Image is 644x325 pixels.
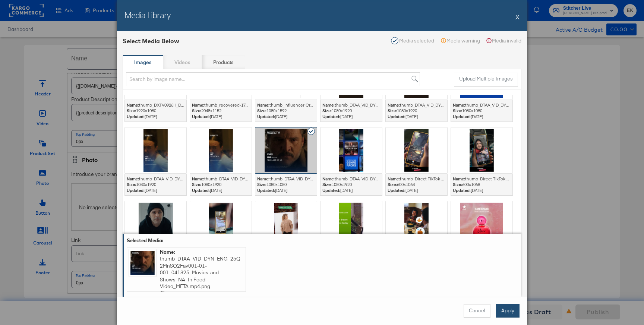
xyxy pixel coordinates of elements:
div: Selected Media: [127,237,165,244]
span: thumb_DXTV0926H_DIRECTV_NoSatellite_Flyover_R1_QRCode_TTDA25+PayProspects_16x9_WebMix_15sec-2.mp.png [139,102,369,108]
strong: Size: [388,108,397,113]
div: 1920 x 1080 [127,108,184,114]
span: [DATE] [453,114,511,120]
strong: Size: [127,108,136,113]
strong: Updated: [388,114,405,119]
span: thumb_DTAA_VID_DYN_ENG_25Q2MnSQ2Fav001-01-001_041825_Movies-and-Shows_NA_In Feed Video_META.mp4.png [160,255,242,290]
strong: Updated: [257,187,275,193]
div: 1080 x 1920 [192,182,250,187]
div: 2048 x 1152 [192,108,250,114]
div: 600 x 1068 [453,182,511,187]
strong: Name: [127,102,139,108]
span: thumb_DTAA_VID_DYN_ENG_25Q2PRBirds30GPLg001-01-001_050225_Birds-3.0_NA_Reels_META.mp4.png [400,102,603,108]
div: Select Media Below [123,37,179,45]
strong: Name: [192,102,204,108]
div: Media invalid [486,37,521,44]
strong: Size: [127,182,136,187]
div: Media selected [391,37,434,44]
strong: Name: [388,176,400,182]
strong: Updated: [322,187,340,193]
strong: Size: [192,108,201,113]
div: 1080 x 1080 [453,108,511,114]
span: [DATE] [322,114,380,120]
div: 1080 x 1592 [257,108,315,114]
button: Upload Multiple Images [454,73,518,86]
strong: Updated: [192,187,210,193]
strong: Products [213,59,234,66]
button: Cancel [464,304,490,318]
span: [DATE] [127,114,184,120]
strong: Size: [453,182,462,187]
strong: Name: [322,176,335,182]
div: Name: [160,249,242,256]
strong: Name: [257,176,269,182]
strong: Updated: [127,114,145,119]
strong: Size: [322,182,332,187]
strong: Updated: [322,114,340,119]
span: [DATE] [192,114,250,120]
div: Media warning [441,37,480,44]
strong: Size: [257,182,266,187]
strong: Images [134,59,152,66]
span: thumb_DTAA_VID_DYN_ENG_25Q2MnSQ2Fav001-01-002_041825_Movies-and-Shows_NA_Snap Ads_Snapchat.mp4.png [139,176,369,182]
span: [DATE] [388,114,445,120]
span: thumb_DTAA_VID_DYN_ENG_25Q2MnSQ2Fav001-01-001_041825_Movies-and-Shows_NA_Reels_META.mp4.png [204,176,419,182]
button: X [515,9,520,24]
span: thumb_recovered-1750836826954-screen.mp4.png [204,102,303,108]
strong: Name: [388,102,400,108]
strong: Size: [322,108,332,113]
div: 1080 x 1920 [127,182,184,187]
span: [DATE] [257,114,315,120]
div: 1080 x 1920 [322,108,380,114]
div: 1080 x 1080 [257,182,315,187]
strong: Name: [127,176,139,182]
div: 1080 x 1920 [322,182,380,187]
span: thumb_DTAA_VID_DYN_ENG_25Q2GenPckME001-02-002_052925_MyEntertainment_NA_Snap Ads_Snapchat.mp4.png [335,176,562,182]
span: thumb_DTAA_VID_DYN_ENG_25Q2PRBirds30GPLg001-01-002_050225_Birds-3.0_NA_Snap Ads_Snapchat.mp4.png [335,102,553,108]
span: [DATE] [453,187,511,193]
strong: Size: [453,108,462,113]
span: thumb_DTAA_VID_DYN_ENG_25Q2MnSQ2Fav001-01-001_041825_Movies-and-Shows_NA_In Feed Video_META.mp4.png [269,176,500,182]
span: [DATE] [322,187,380,193]
strong: Name: [453,102,465,108]
h2: Media Library [124,9,170,20]
strong: Name: [257,102,269,108]
strong: Size: [192,182,201,187]
span: [DATE] [388,187,445,193]
div: 600 x 1068 [388,182,445,187]
span: [DATE] [127,187,184,193]
button: Apply [496,304,520,318]
span: [DATE] [192,187,250,193]
strong: Updated: [453,187,471,193]
strong: Name: [322,102,335,108]
div: 1080 x 1920 [388,108,445,114]
span: [DATE] [257,187,315,193]
strong: Updated: [127,187,145,193]
strong: Updated: [192,114,210,119]
strong: Size: [257,108,266,113]
strong: Name: [192,176,204,182]
strong: Updated: [388,187,405,193]
div: Size: [160,290,242,297]
span: thumb_Direct TikTok VBCV Airport Q2 2022.mp4.png [465,176,567,182]
strong: Updated: [453,114,471,119]
input: Search by image name... [126,72,420,86]
strong: Updated: [257,114,275,119]
span: thumb_Influencer Crocs Snapchat.mp4.png [269,102,355,108]
strong: Size: [388,182,397,187]
span: thumb_Direct TikTok VBCV Onion Q2 2022.mp4.png [400,176,501,182]
strong: Name: [453,176,465,182]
